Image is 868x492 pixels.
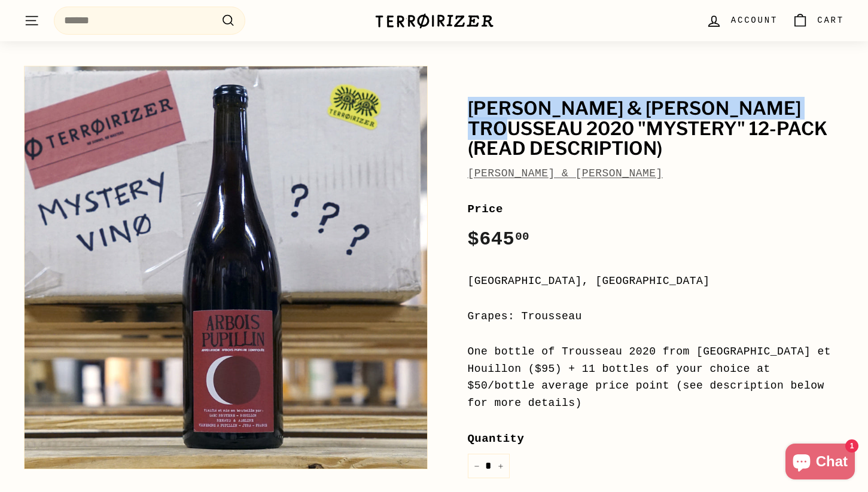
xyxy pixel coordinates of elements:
a: [PERSON_NAME] & [PERSON_NAME] [468,167,663,179]
button: Reduce item quantity by one [468,454,486,478]
img: Renaud Bruyère & Adeline Houillon Trousseau 2020 "mystery" 12-pack (read description) [25,66,427,469]
label: Price [468,200,845,218]
h1: [PERSON_NAME] & [PERSON_NAME] Trousseau 2020 "mystery" 12-pack (read description) [468,99,845,159]
div: Grapes: Trousseau [468,308,845,325]
div: [GEOGRAPHIC_DATA], [GEOGRAPHIC_DATA] [468,273,845,290]
span: Account [731,14,778,27]
div: One bottle of Trousseau 2020 from [GEOGRAPHIC_DATA] et Houillon ($95) + 11 bottles of your choice... [468,343,845,412]
span: $645 [468,228,530,250]
label: Quantity [468,430,845,448]
span: Cart [817,14,844,27]
sup: 00 [515,230,529,243]
a: Account [699,3,785,38]
input: quantity [468,454,510,478]
a: Cart [785,3,851,38]
button: Increase item quantity by one [492,454,510,478]
inbox-online-store-chat: Shopify online store chat [782,444,858,482]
